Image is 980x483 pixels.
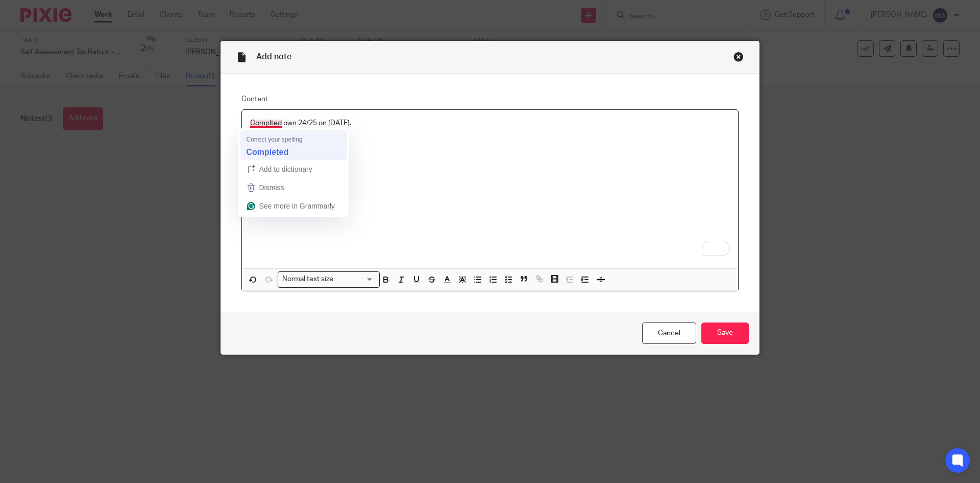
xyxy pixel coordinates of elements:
p: Complted own 24/25 on [DATE]. [250,118,730,128]
input: Search for option [337,274,374,285]
span: Normal text size [280,274,336,285]
div: Close this dialog window [733,52,744,62]
a: Cancel [642,323,696,344]
div: To enrich screen reader interactions, please activate Accessibility in Grammarly extension settings [242,110,738,268]
span: Add note [256,53,291,61]
div: Search for option [278,271,380,287]
label: Content [241,94,739,104]
input: Save [701,323,749,344]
